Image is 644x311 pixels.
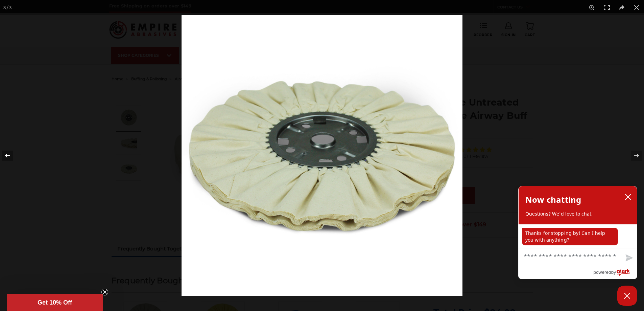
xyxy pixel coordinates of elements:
h2: Now chatting [525,193,581,206]
button: Send message [620,250,637,266]
span: Get 10% Off [38,299,72,306]
div: chat [519,224,637,248]
div: Get 10% OffClose teaser [7,294,103,311]
p: Thanks for stopping by! Can I help you with anything? [522,228,618,245]
div: olark chatbox [518,186,637,279]
button: Close teaser [101,289,108,295]
span: powered [593,268,611,276]
img: 14_Inch_Untreated_Airway_Buff__28286.1634579912.jpg [182,15,462,296]
span: by [611,268,616,276]
button: Next (arrow right) [620,139,644,173]
a: Powered by Olark [593,266,637,279]
button: Close Chatbox [617,286,637,306]
button: close chatbox [623,192,634,202]
p: Questions? We'd love to chat. [525,210,630,217]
